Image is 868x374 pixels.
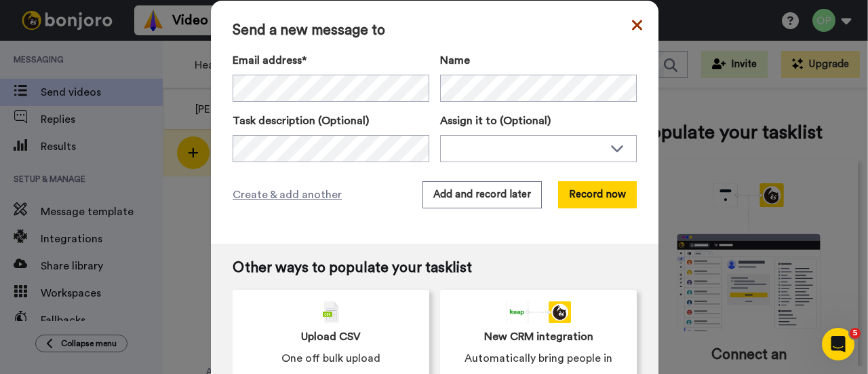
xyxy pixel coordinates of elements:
[440,52,470,69] span: Name
[558,181,637,208] button: Record now
[301,329,361,345] span: Upload CSV
[233,260,637,276] span: Other ways to populate your tasklist
[484,329,593,345] span: New CRM integration
[323,301,339,323] img: csv-grey.png
[233,113,429,129] label: Task description (Optional)
[465,350,612,367] span: Automatically bring people in
[233,22,637,39] span: Send a new message to
[422,181,542,208] button: Add and record later
[233,187,342,203] span: Create & add another
[850,328,861,339] span: 5
[506,301,571,323] div: animation
[822,328,854,360] iframe: Intercom live chat
[281,350,380,367] span: One off bulk upload
[233,52,429,69] label: Email address*
[440,113,637,129] label: Assign it to (Optional)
